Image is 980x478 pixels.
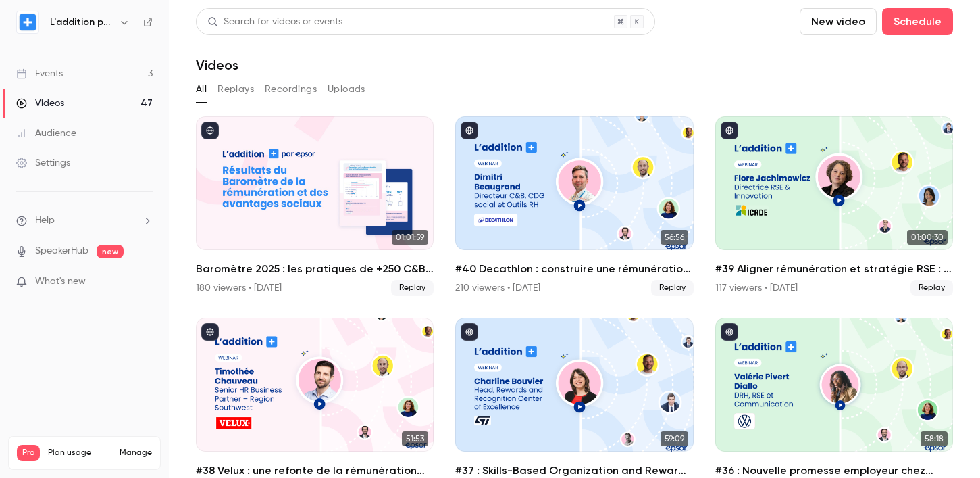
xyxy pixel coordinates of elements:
[196,116,434,296] a: 01:01:59Baromètre 2025 : les pratiques de +250 C&B qui font la différence180 viewers • [DATE]Replay
[455,261,693,277] h2: #40 Decathlon : construire une rémunération engagée et équitable
[48,448,111,458] span: Plan usage
[882,8,953,35] button: Schedule
[455,281,540,295] div: 210 viewers • [DATE]
[661,431,688,446] span: 59:09
[207,15,342,29] div: Search for videos or events
[97,245,124,258] span: new
[715,261,953,277] h2: #39 Aligner rémunération et stratégie RSE : le pari d'ICADE
[50,16,113,29] h6: L'addition par Epsor
[201,323,219,341] button: published
[461,122,478,139] button: published
[17,445,40,461] span: Pro
[196,116,434,296] li: Baromètre 2025 : les pratiques de +250 C&B qui font la différence
[715,116,953,296] li: #39 Aligner rémunération et stratégie RSE : le pari d'ICADE
[907,230,948,245] span: 01:00:30
[196,281,282,295] div: 180 viewers • [DATE]
[715,116,953,296] a: 01:00:30#39 Aligner rémunération et stratégie RSE : le pari d'ICADE117 viewers • [DATE]Replay
[16,156,70,170] div: Settings
[328,78,365,100] button: Uploads
[16,214,153,228] li: help-dropdown-opener
[265,78,317,100] button: Recordings
[120,448,152,458] a: Manage
[721,122,738,139] button: published
[201,122,219,139] button: published
[196,8,953,470] section: Videos
[921,431,948,446] span: 58:18
[455,116,693,296] li: #40 Decathlon : construire une rémunération engagée et équitable
[196,57,238,73] h1: Videos
[35,214,55,228] span: Help
[721,323,738,341] button: published
[16,97,64,110] div: Videos
[217,78,254,100] button: Replays
[461,323,478,341] button: published
[17,11,38,33] img: L'addition par Epsor
[391,280,434,296] span: Replay
[715,281,798,295] div: 117 viewers • [DATE]
[35,244,88,258] a: SpeakerHub
[661,230,688,245] span: 56:56
[455,116,693,296] a: 56:56#40 Decathlon : construire une rémunération engagée et équitable210 viewers • [DATE]Replay
[402,431,428,446] span: 51:53
[35,274,86,289] span: What's new
[16,67,63,80] div: Events
[16,126,76,140] div: Audience
[196,78,207,100] button: All
[392,230,428,245] span: 01:01:59
[651,280,694,296] span: Replay
[196,261,434,277] h2: Baromètre 2025 : les pratiques de +250 C&B qui font la différence
[910,280,953,296] span: Replay
[800,8,877,35] button: New video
